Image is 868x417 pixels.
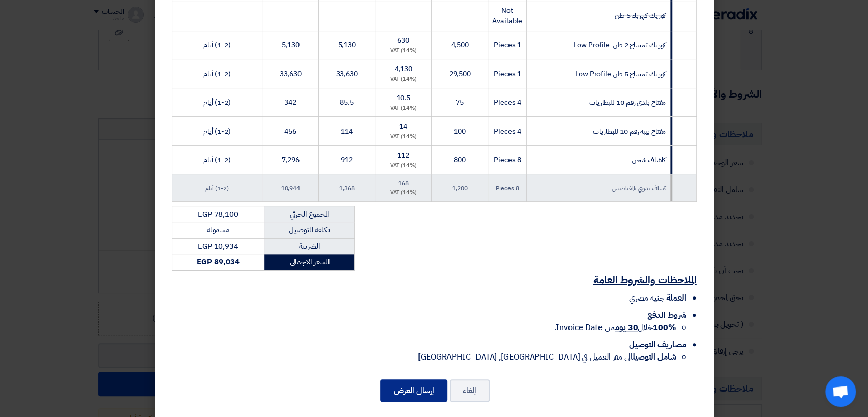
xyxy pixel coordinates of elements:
[450,379,490,402] button: إلغاء
[496,184,519,193] span: 8 Pieces
[379,189,427,197] div: (14%) VAT
[397,150,409,161] span: 112
[264,222,354,239] td: تكلفه التوصيل
[380,379,447,402] button: إرسال العرض
[338,40,356,50] span: 5,130
[203,97,230,108] span: (1-2) أيام
[336,69,357,79] span: 33,630
[448,69,470,79] span: 29,500
[379,133,427,141] div: (14%) VAT
[632,155,666,165] span: كاشاف شحن
[593,272,697,287] u: الملاحظات والشروط العامة
[492,5,522,26] span: Not Available
[615,321,638,334] u: 30 يوم
[280,69,302,79] span: 33,630
[205,184,228,193] span: (1-2) أيام
[341,155,353,165] span: 912
[615,10,666,21] strike: كوريك كهرباء 5 طن
[172,351,676,363] li: الى مقر العميل في [GEOGRAPHIC_DATA], [GEOGRAPHIC_DATA]
[203,155,230,165] span: (1-2) أيام
[379,75,427,84] div: (14%) VAT
[399,121,407,132] span: 14
[197,256,239,267] strong: EGP 89,034
[340,97,354,108] span: 85.5
[452,184,468,193] span: 1,200
[494,69,521,79] span: 1 Pieces
[653,321,676,334] strong: 100%
[203,69,230,79] span: (1-2) أيام
[494,155,521,165] span: 8 Pieces
[554,321,676,334] span: خلال من Invoice Date.
[589,97,666,108] span: مفتاح بلدى رقم 10 للبطاريات
[647,309,686,321] span: شروط الدفع
[612,184,666,193] span: كشاف يدوي بالمغناطيس
[494,40,521,50] span: 1 Pieces
[593,126,666,137] span: مفتاح بيبه رقم 10 للبطاريات
[198,241,238,252] span: EGP 10,934
[394,64,412,74] span: 4,130
[575,69,666,79] span: كوريك تمساح 5 طن Low Profile
[633,351,676,363] strong: شامل التوصيل
[281,155,300,165] span: 7,296
[398,178,409,188] span: 168
[451,40,469,50] span: 4,500
[203,40,230,50] span: (1-2) أيام
[454,126,466,137] span: 100
[379,47,427,55] div: (14%) VAT
[281,40,300,50] span: 5,130
[494,97,521,108] span: 4 Pieces
[494,126,521,137] span: 4 Pieces
[574,40,666,50] span: كوريك تمساح 2 طن Low Profile
[203,126,230,137] span: (1-2) أيام
[379,104,427,113] div: (14%) VAT
[454,155,466,165] span: 800
[264,238,354,254] td: الضريبة
[456,97,464,108] span: 75
[264,206,354,222] td: المجموع الجزئي
[207,224,229,235] span: مشموله
[396,93,410,103] span: 10.5
[264,254,354,271] td: السعر الاجمالي
[397,35,409,46] span: 630
[825,376,856,407] div: Open chat
[281,184,300,193] span: 10,944
[341,126,353,137] span: 114
[666,292,686,304] span: العملة
[379,162,427,170] div: (14%) VAT
[339,184,355,193] span: 1,368
[629,339,686,351] span: مصاريف التوصيل
[629,292,664,304] span: جنيه مصري
[284,97,296,108] span: 342
[172,206,264,222] td: EGP 78,100
[284,126,296,137] span: 456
